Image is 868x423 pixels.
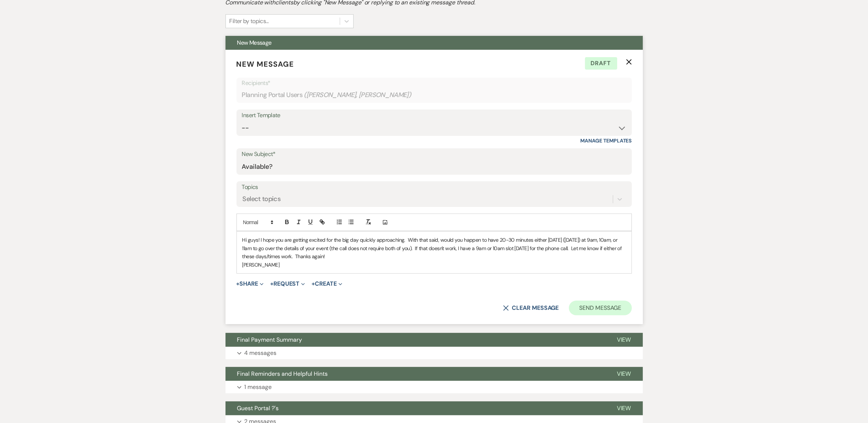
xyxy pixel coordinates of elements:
p: 4 messages [245,348,277,358]
span: View [617,370,631,378]
span: + [236,281,240,287]
span: Draft [585,57,617,70]
span: ( [PERSON_NAME], [PERSON_NAME] ) [304,90,411,100]
button: Send Message [569,301,632,315]
p: Hi guys! I hope you are getting excited for the big day quickly approaching. With that said, woul... [242,236,626,260]
button: 4 messages [226,347,643,359]
div: Filter by topics... [230,17,269,26]
button: 1 message [226,381,643,393]
span: + [270,281,273,287]
button: Request [270,281,305,287]
button: Final Reminders and Helpful Hints [226,367,605,381]
p: Recipients* [242,78,626,88]
button: View [605,333,643,347]
label: Topics [242,182,626,193]
button: View [605,367,643,381]
button: Guest Portal ?'s [226,401,605,415]
span: + [312,281,315,287]
button: Create [312,281,342,287]
button: Clear message [503,305,559,311]
button: Final Payment Summary [226,333,605,347]
a: Manage Templates [581,137,632,144]
span: Guest Portal ?'s [237,404,279,412]
button: View [605,401,643,415]
span: New Message [236,59,294,69]
p: 1 message [245,382,272,392]
span: View [617,404,631,412]
p: [PERSON_NAME] [242,261,626,269]
div: Select topics [243,194,281,204]
div: Insert Template [242,110,626,121]
span: Final Payment Summary [237,336,302,344]
span: View [617,336,631,344]
label: New Subject* [242,149,626,160]
div: Planning Portal Users [242,88,626,102]
button: Share [236,281,264,287]
span: New Message [237,39,272,47]
span: Final Reminders and Helpful Hints [237,370,328,378]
